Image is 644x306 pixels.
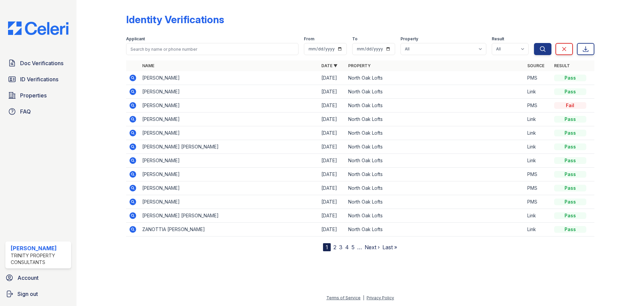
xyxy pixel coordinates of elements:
[492,36,504,42] label: Result
[554,75,586,81] div: Pass
[345,71,525,85] td: North Oak Lofts
[20,91,47,99] span: Properties
[352,244,355,251] a: 5
[345,195,525,209] td: North Oak Lofts
[345,244,349,251] a: 4
[5,73,71,86] a: ID Verifications
[321,63,337,68] a: Date ▼
[554,116,586,123] div: Pass
[140,209,319,223] td: [PERSON_NAME] [PERSON_NAME]
[3,287,74,301] a: Sign out
[345,209,525,223] td: North Oak Lofts
[382,244,397,251] a: Last »
[554,102,586,109] div: Fail
[525,181,551,195] td: PMS
[367,295,394,300] a: Privacy Policy
[11,252,68,266] div: Trinity Property Consultants
[352,36,358,42] label: To
[345,223,525,236] td: North Oak Lofts
[319,223,345,236] td: [DATE]
[554,157,586,164] div: Pass
[333,244,336,251] a: 2
[339,244,342,251] a: 3
[142,63,154,68] a: Name
[345,126,525,140] td: North Oak Lofts
[20,107,31,116] span: FAQ
[140,223,319,236] td: ZANOTTIA [PERSON_NAME]
[357,243,362,251] span: …
[140,140,319,154] td: [PERSON_NAME] [PERSON_NAME]
[319,154,345,168] td: [DATE]
[140,113,319,126] td: [PERSON_NAME]
[140,195,319,209] td: [PERSON_NAME]
[525,113,551,126] td: Link
[554,212,586,219] div: Pass
[319,209,345,223] td: [DATE]
[319,113,345,126] td: [DATE]
[126,43,299,55] input: Search by name or phone number
[319,168,345,181] td: [DATE]
[140,181,319,195] td: [PERSON_NAME]
[140,168,319,181] td: [PERSON_NAME]
[5,105,71,118] a: FAQ
[525,126,551,140] td: Link
[319,126,345,140] td: [DATE]
[525,168,551,181] td: PMS
[326,295,361,300] a: Terms of Service
[11,244,68,252] div: [PERSON_NAME]
[20,59,63,67] span: Doc Verifications
[525,223,551,236] td: Link
[554,171,586,178] div: Pass
[345,181,525,195] td: North Oak Lofts
[319,99,345,113] td: [DATE]
[525,195,551,209] td: PMS
[525,99,551,113] td: PMS
[20,75,58,83] span: ID Verifications
[126,13,224,26] div: Identity Verifications
[345,168,525,181] td: North Oak Lofts
[525,209,551,223] td: Link
[345,154,525,168] td: North Oak Lofts
[140,99,319,113] td: [PERSON_NAME]
[5,56,71,70] a: Doc Verifications
[319,195,345,209] td: [DATE]
[140,126,319,140] td: [PERSON_NAME]
[319,140,345,154] td: [DATE]
[554,226,586,233] div: Pass
[319,85,345,99] td: [DATE]
[348,63,371,68] a: Property
[345,113,525,126] td: North Oak Lofts
[527,63,544,68] a: Source
[319,71,345,85] td: [DATE]
[554,63,570,68] a: Result
[554,130,586,136] div: Pass
[554,143,586,150] div: Pass
[525,85,551,99] td: Link
[140,85,319,99] td: [PERSON_NAME]
[17,274,39,282] span: Account
[140,71,319,85] td: [PERSON_NAME]
[525,71,551,85] td: PMS
[126,36,145,42] label: Applicant
[17,290,38,298] span: Sign out
[345,99,525,113] td: North Oak Lofts
[5,89,71,102] a: Properties
[400,36,418,42] label: Property
[3,21,74,35] img: CE_Logo_Blue-a8612792a0a2168367f1c8372b55b34899dd931a85d93a1a3d3e32e68fde9ad4.png
[554,199,586,205] div: Pass
[363,295,364,300] div: |
[525,140,551,154] td: Link
[319,181,345,195] td: [DATE]
[554,88,586,95] div: Pass
[323,243,331,251] div: 1
[365,244,380,251] a: Next ›
[554,185,586,191] div: Pass
[3,271,74,285] a: Account
[345,140,525,154] td: North Oak Lofts
[345,85,525,99] td: North Oak Lofts
[525,154,551,168] td: Link
[304,36,314,42] label: From
[140,154,319,168] td: [PERSON_NAME]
